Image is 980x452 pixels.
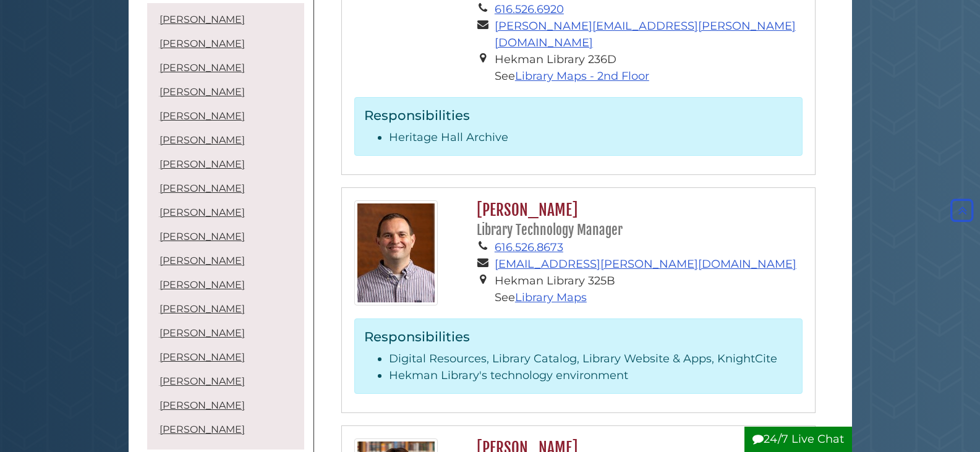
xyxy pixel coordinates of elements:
[160,14,245,25] a: [PERSON_NAME]
[160,134,245,146] a: [PERSON_NAME]
[160,424,245,435] a: [PERSON_NAME]
[160,303,245,315] a: [PERSON_NAME]
[947,203,977,217] a: Back to Top
[364,107,793,123] h3: Responsibilities
[160,399,245,411] a: [PERSON_NAME]
[389,351,793,367] li: Digital Resources, Library Catalog, Library Website & Apps, KnightCite
[515,291,587,304] a: Library Maps
[354,200,438,305] img: brian_holda_125x160.jpg
[495,241,563,254] a: 616.526.8673
[495,51,803,85] li: Hekman Library 236D See
[160,62,245,74] a: [PERSON_NAME]
[160,351,245,363] a: [PERSON_NAME]
[160,182,245,194] a: [PERSON_NAME]
[160,110,245,122] a: [PERSON_NAME]
[160,279,245,291] a: [PERSON_NAME]
[515,69,649,83] a: Library Maps - 2nd Floor
[160,255,245,267] a: [PERSON_NAME]
[389,367,793,384] li: Hekman Library's technology environment
[160,375,245,387] a: [PERSON_NAME]
[495,2,564,16] a: 616.526.6920
[471,200,802,239] h2: [PERSON_NAME]
[160,158,245,170] a: [PERSON_NAME]
[364,328,793,344] h3: Responsibilities
[160,38,245,49] a: [PERSON_NAME]
[495,273,803,289] li: Hekman Library 325B
[495,19,796,49] a: [PERSON_NAME][EMAIL_ADDRESS][PERSON_NAME][DOMAIN_NAME]
[744,427,852,452] button: 24/7 Live Chat
[495,257,796,271] a: [EMAIL_ADDRESS][PERSON_NAME][DOMAIN_NAME]
[160,207,245,218] a: [PERSON_NAME]
[160,327,245,339] a: [PERSON_NAME]
[389,129,793,146] li: Heritage Hall Archive
[477,222,623,238] small: Library Technology Manager
[160,86,245,98] a: [PERSON_NAME]
[160,231,245,242] a: [PERSON_NAME]
[495,289,803,306] li: See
